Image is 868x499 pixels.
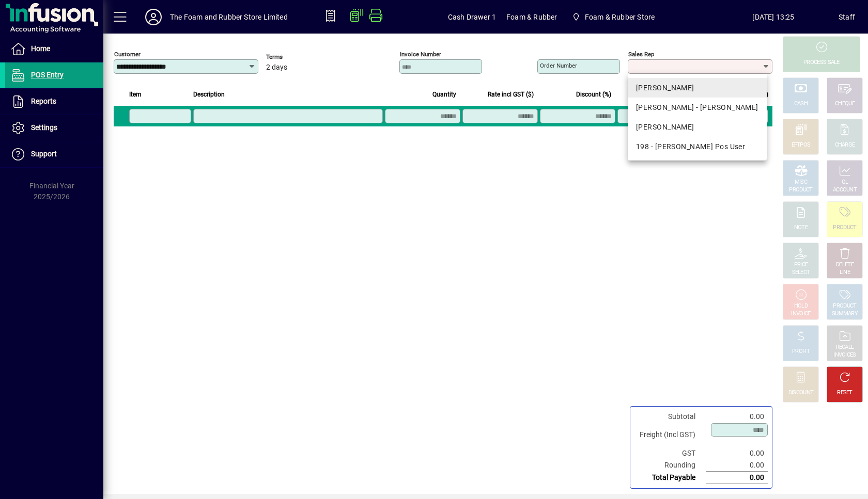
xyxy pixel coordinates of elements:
[31,44,50,53] span: Home
[506,9,557,25] span: Foam & Rubber
[836,344,854,351] div: RECALL
[794,224,808,232] div: NOTE
[170,9,288,25] div: The Foam and Rubber Store Limited
[832,310,858,318] div: SUMMARY
[628,78,767,98] mat-option: DAVE - Dave
[432,89,456,100] span: Quantity
[31,97,56,105] span: Reports
[792,348,810,356] div: PROFIT
[837,389,853,397] div: RESET
[833,186,857,194] div: ACCOUNT
[788,389,813,397] div: DISCOUNT
[840,269,850,277] div: LINE
[585,9,655,25] span: Foam & Rubber Store
[5,141,103,167] a: Support
[266,54,328,60] span: Terms
[628,117,767,137] mat-option: SHANE - Shane
[5,115,103,141] a: Settings
[706,411,768,423] td: 0.00
[636,122,758,133] div: [PERSON_NAME]
[794,100,808,108] div: CASH
[5,89,103,115] a: Reports
[706,459,768,472] td: 0.00
[628,137,767,156] mat-option: 198 - Shane Pos User
[634,459,706,472] td: Rounding
[833,302,856,310] div: PRODUCT
[400,51,441,58] mat-label: Invoice number
[706,472,768,484] td: 0.00
[31,150,57,158] span: Support
[636,141,758,152] div: 198 - [PERSON_NAME] Pos User
[634,411,706,423] td: Subtotal
[448,9,496,25] span: Cash Drawer 1
[636,102,758,113] div: [PERSON_NAME] - [PERSON_NAME]
[634,447,706,459] td: GST
[114,51,141,58] mat-label: Customer
[835,100,855,108] div: CHEQUE
[803,59,840,67] div: PROCESS SALE
[833,351,856,359] div: INVOICES
[634,472,706,484] td: Total Payable
[5,36,103,62] a: Home
[789,186,812,194] div: PRODUCT
[791,310,810,318] div: INVOICE
[31,123,57,132] span: Settings
[636,83,758,93] div: [PERSON_NAME]
[842,179,848,186] div: GL
[266,63,287,72] span: 2 days
[792,269,810,277] div: SELECT
[576,89,611,100] span: Discount (%)
[792,141,811,149] div: EFTPOS
[31,71,64,79] span: POS Entry
[567,8,659,26] span: Foam & Rubber Store
[708,9,839,25] span: [DATE] 13:25
[193,89,225,100] span: Description
[706,447,768,459] td: 0.00
[628,98,767,117] mat-option: EMMA - Emma Ormsby
[795,179,807,186] div: MISC
[833,224,856,232] div: PRODUCT
[488,89,534,100] span: Rate incl GST ($)
[137,8,170,26] button: Profile
[836,261,854,269] div: DELETE
[794,302,808,310] div: HOLD
[628,51,654,58] mat-label: Sales rep
[835,141,855,149] div: CHARGE
[129,89,142,100] span: Item
[794,261,808,269] div: PRICE
[634,423,706,447] td: Freight (Incl GST)
[540,62,577,69] mat-label: Order number
[839,9,855,25] div: Staff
